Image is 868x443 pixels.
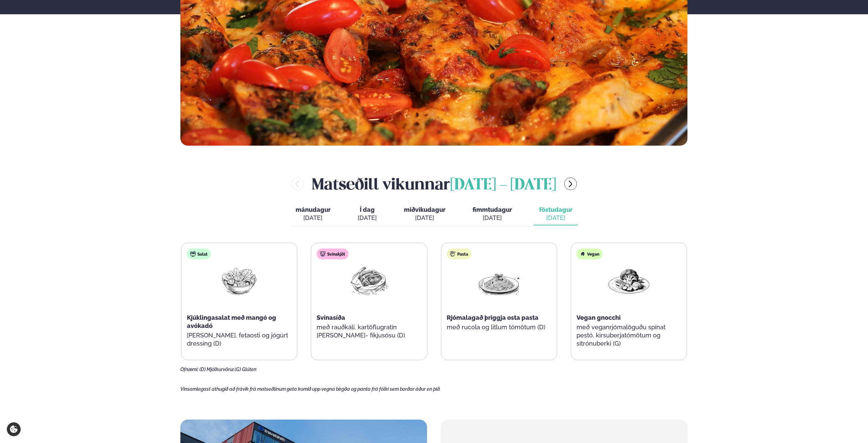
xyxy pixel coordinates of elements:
div: Svínakjöt [317,248,349,259]
button: Í dag [DATE] [352,203,382,225]
span: mánudagur [296,206,331,213]
span: Í dag [358,206,377,214]
img: Salad.png [217,265,261,296]
img: salad.svg [190,251,196,257]
span: (G) Glúten [235,367,256,372]
p: með veganrjómalöguðu spínat pestó, kirsuberjatómötum og sítrónuberki (G) [577,323,681,348]
p: [PERSON_NAME], fetaosti og jógúrt dressing (D) [187,331,291,348]
button: menu-btn-left [291,178,304,190]
p: með rucola og litlum tómötum (D) [447,323,551,331]
h2: Matseðill vikunnar [312,173,556,195]
img: pasta.svg [450,251,456,257]
span: fimmtudagur [473,206,512,213]
span: (D) Mjólkurvörur, [199,367,235,372]
img: pork.svg [320,251,325,257]
span: Vegan gnocchi [577,314,621,321]
a: Cookie settings [7,422,21,436]
div: [DATE] [296,214,331,222]
img: Vegan.svg [580,251,585,257]
div: [DATE] [539,214,572,222]
div: Pasta [447,248,472,259]
div: Vegan [577,248,603,259]
button: miðvikudagur [DATE] [398,203,451,225]
span: Vinsamlegast athugið að frávik frá matseðlinum geta komið upp vegna birgða og panta frá fólki sem... [180,386,441,392]
span: miðvikudagur [404,206,445,213]
div: Salat [187,248,211,259]
button: mánudagur [DATE] [290,203,336,225]
div: [DATE] [473,214,512,222]
div: [DATE] [358,214,377,222]
div: [DATE] [404,214,445,222]
span: Ofnæmi: [180,367,198,372]
button: föstudagur [DATE] [534,203,578,225]
span: Svínasíða [317,314,345,321]
button: fimmtudagur [DATE] [467,203,517,225]
img: Vegan.png [607,265,651,296]
span: [DATE] - [DATE] [450,178,556,193]
span: Rjómalagað þriggja osta pasta [447,314,538,321]
span: föstudagur [539,206,572,213]
button: menu-btn-right [564,178,577,190]
img: Pork-Meat.png [347,265,391,296]
span: Kjúklingasalat með mangó og avókadó [187,314,276,329]
p: með rauðkáli, kartöflugratín [PERSON_NAME]- fíkjusósu (D) [317,323,421,339]
img: Spagetti.png [477,265,521,296]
